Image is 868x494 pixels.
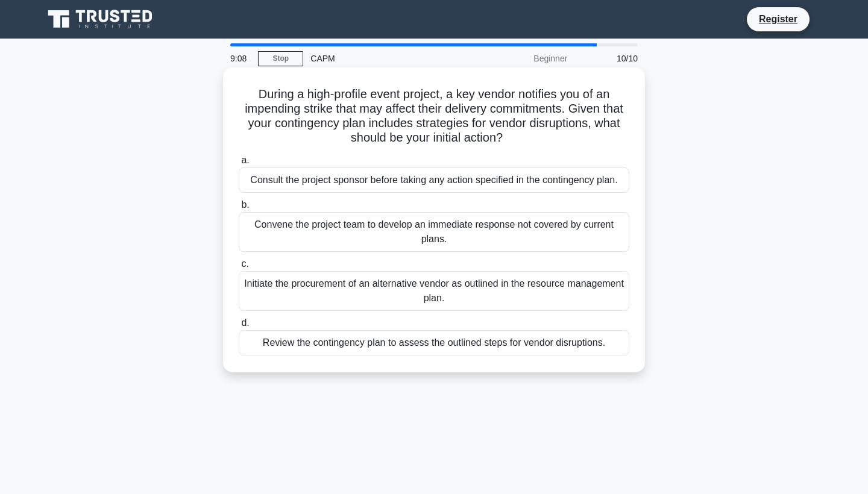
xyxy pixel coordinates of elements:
[239,271,629,311] div: Initiate the procurement of an alternative vendor as outlined in the resource management plan.
[241,199,249,210] span: b.
[469,46,574,70] div: Beginner
[239,167,629,193] div: Consult the project sponsor before taking any action specified in the contingency plan.
[239,330,629,355] div: Review the contingency plan to assess the outlined steps for vendor disruptions.
[752,11,805,27] a: Register
[223,46,258,70] div: 9:08
[241,155,249,165] span: a.
[241,258,248,269] span: c.
[239,212,629,252] div: Convene the project team to develop an immediate response not covered by current plans.
[241,317,249,328] span: d.
[303,46,469,70] div: CAPM
[574,46,645,70] div: 10/10
[237,87,631,146] h5: During a high-profile event project, a key vendor notifies you of an impending strike that may af...
[258,51,303,66] a: Stop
